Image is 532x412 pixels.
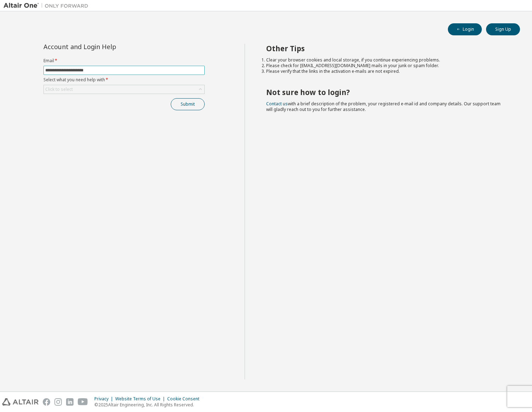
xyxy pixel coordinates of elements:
[266,69,507,74] li: Please verify that the links in the activation e-mails are not expired.
[43,44,173,49] div: Account and Login Help
[266,101,501,112] span: with a brief description of the problem, your registered e-mail id and company details. Our suppo...
[266,88,507,97] h2: Not sure how to login?
[54,398,62,406] img: instagram.svg
[45,87,73,92] div: Click to select
[448,23,482,35] button: Login
[266,57,507,63] li: Clear your browser cookies and local storage, if you continue experiencing problems.
[78,398,88,406] img: youtube.svg
[266,63,507,69] li: Please check for [EMAIL_ADDRESS][DOMAIN_NAME] mails in your junk or spam folder.
[486,23,520,35] button: Sign Up
[2,398,39,406] img: altair_logo.svg
[266,44,507,53] h2: Other Tips
[266,101,288,107] a: Contact us
[43,58,205,64] label: Email
[4,2,92,9] img: Altair One
[94,396,115,402] div: Privacy
[115,396,167,402] div: Website Terms of Use
[43,77,205,83] label: Select what you need help with
[94,402,204,408] p: © 2025 Altair Engineering, Inc. All Rights Reserved.
[44,85,204,94] div: Click to select
[171,98,205,110] button: Submit
[167,396,204,402] div: Cookie Consent
[43,398,50,406] img: facebook.svg
[66,398,74,406] img: linkedin.svg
